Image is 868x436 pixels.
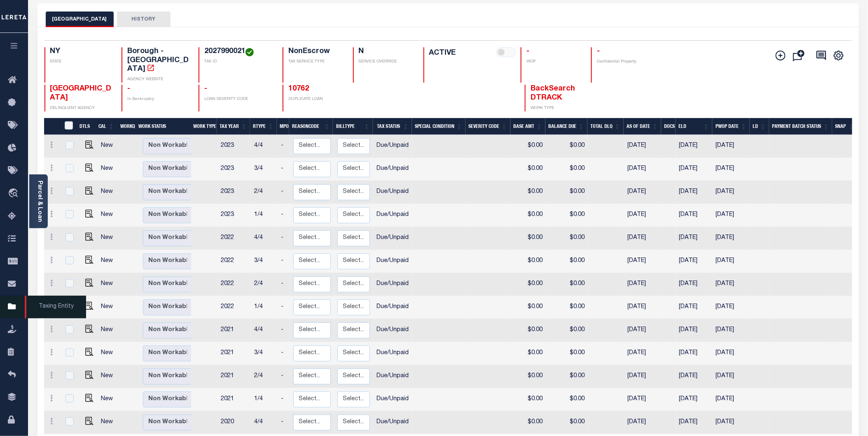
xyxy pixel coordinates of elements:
[712,388,750,411] td: [DATE]
[25,296,86,318] span: Taxing Entity
[127,77,189,83] p: AGENCY WEBSITE
[277,118,289,135] th: MPO
[288,85,309,93] a: 10762
[98,411,120,434] td: New
[135,118,191,135] th: Work Status
[278,319,290,342] td: -
[278,135,290,158] td: -
[712,342,750,365] td: [DATE]
[624,319,662,342] td: [DATE]
[218,319,251,342] td: 2021
[676,204,712,227] td: [DATE]
[546,296,588,319] td: $0.00
[251,365,278,388] td: 2/4
[624,342,662,365] td: [DATE]
[251,319,278,342] td: 4/4
[251,158,278,181] td: 3/4
[597,48,600,55] span: -
[373,135,412,158] td: Due/Unpaid
[676,135,712,158] td: [DATE]
[712,181,750,204] td: [DATE]
[218,365,251,388] td: 2021
[597,59,658,65] p: Confidential Property
[251,388,278,411] td: 1/4
[373,118,412,135] th: Tax Status: activate to sort column ascending
[511,319,546,342] td: $0.00
[712,319,750,342] td: [DATE]
[127,96,189,102] p: In Bankruptcy
[37,181,42,222] a: Parcel & Loan
[218,296,251,319] td: 2022
[373,158,412,181] td: Due/Unpaid
[50,47,112,56] h4: NY
[98,388,120,411] td: New
[251,342,278,365] td: 3/4
[624,250,662,273] td: [DATE]
[511,296,546,319] td: $0.00
[624,135,662,158] td: [DATE]
[251,181,278,204] td: 2/4
[251,227,278,250] td: 4/4
[546,319,588,342] td: $0.00
[373,204,412,227] td: Due/Unpaid
[278,273,290,296] td: -
[190,118,217,135] th: Work Type
[251,135,278,158] td: 4/4
[373,250,412,273] td: Due/Unpaid
[676,342,712,365] td: [DATE]
[251,204,278,227] td: 1/4
[624,273,662,296] td: [DATE]
[278,181,290,204] td: -
[251,411,278,434] td: 4/4
[531,85,575,102] span: BackSearch DTRACK
[546,388,588,411] td: $0.00
[511,273,546,296] td: $0.00
[278,296,290,319] td: -
[218,411,251,434] td: 2020
[546,342,588,365] td: $0.00
[624,388,662,411] td: [DATE]
[510,118,545,135] th: Base Amt: activate to sort column ascending
[218,273,251,296] td: 2022
[511,204,546,227] td: $0.00
[50,85,112,102] span: [GEOGRAPHIC_DATA]
[624,118,661,135] th: As of Date: activate to sort column ascending
[373,342,412,365] td: Due/Unpaid
[98,365,120,388] td: New
[832,118,857,135] th: SNAP: activate to sort column ascending
[624,296,662,319] td: [DATE]
[278,388,290,411] td: -
[218,204,251,227] td: 2023
[546,135,588,158] td: $0.00
[676,227,712,250] td: [DATE]
[712,135,750,158] td: [DATE]
[624,181,662,204] td: [DATE]
[251,273,278,296] td: 2/4
[60,118,77,135] th: &nbsp;
[676,273,712,296] td: [DATE]
[373,365,412,388] td: Due/Unpaid
[373,273,412,296] td: Due/Unpaid
[373,388,412,411] td: Due/Unpaid
[712,158,750,181] td: [DATE]
[98,319,120,342] td: New
[278,227,290,250] td: -
[204,96,273,102] p: LOAN SEVERITY CODE
[278,411,290,434] td: -
[218,388,251,411] td: 2021
[218,342,251,365] td: 2021
[511,135,546,158] td: $0.00
[218,135,251,158] td: 2023
[218,181,251,204] td: 2023
[546,158,588,181] td: $0.00
[288,59,343,65] p: TAX SERVICE TYPE
[117,118,135,135] th: WorkQ
[359,47,414,56] h4: N
[278,365,290,388] td: -
[676,411,712,434] td: [DATE]
[546,250,588,273] td: $0.00
[661,118,676,135] th: Docs
[546,181,588,204] td: $0.00
[545,118,587,135] th: Balance Due: activate to sort column ascending
[676,296,712,319] td: [DATE]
